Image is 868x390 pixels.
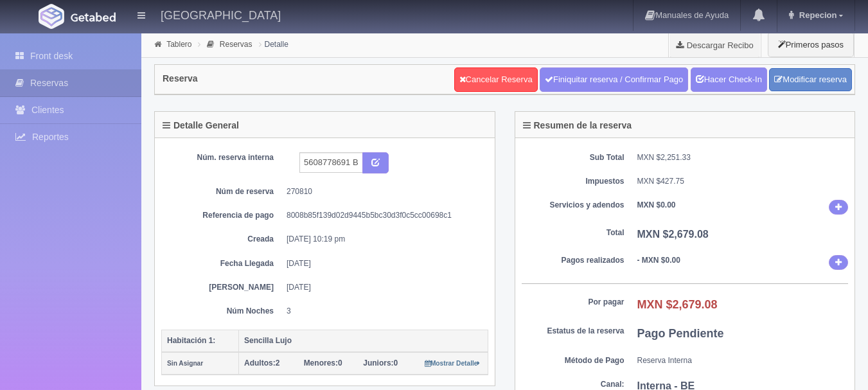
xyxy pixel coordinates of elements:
[523,121,632,130] h4: Resumen de la reserva
[768,32,854,57] button: Primeros pasos
[304,359,342,368] span: 0
[287,282,479,293] dd: [DATE]
[287,258,479,269] dd: [DATE]
[363,359,398,368] span: 0
[522,176,624,187] dt: Impuestos
[287,186,479,197] dd: 270810
[637,200,676,209] b: MXN $0.00
[522,227,624,238] dt: Total
[171,306,274,317] dt: Núm Noches
[522,297,624,308] dt: Por pagar
[171,152,274,163] dt: Núm. reserva interna
[540,67,688,92] a: Finiquitar reserva / Confirmar Pago
[691,67,767,92] a: Hacer Check-In
[522,255,624,266] dt: Pagos realizados
[363,359,393,368] strong: Juniors:
[39,4,64,29] img: Getabed
[256,38,292,50] li: Detalle
[796,10,837,20] span: Repecion
[171,186,274,197] dt: Núm de reserva
[522,355,624,366] dt: Método de Pago
[522,379,624,390] dt: Canal:
[287,234,479,245] dd: [DATE] 10:19 pm
[163,74,198,84] h4: Reserva
[239,330,488,352] th: Sencilla Lujo
[637,176,849,187] dd: MXN $427.75
[637,256,680,265] b: - MXN $0.00
[287,306,479,317] dd: 3
[163,121,239,130] h4: Detalle General
[244,359,276,368] strong: Adultos:
[454,67,538,92] a: Cancelar Reserva
[171,210,274,221] dt: Referencia de pago
[769,68,852,92] a: Modificar reserva
[425,360,481,367] small: Mostrar Detalle
[171,258,274,269] dt: Fecha Llegada
[637,229,709,240] b: MXN $2,679.08
[161,6,281,22] h4: [GEOGRAPHIC_DATA]
[637,327,724,340] b: Pago Pendiente
[167,336,215,345] b: Habitación 1:
[522,200,624,211] dt: Servicios y adendos
[166,40,191,49] a: Tablero
[220,40,252,49] a: Reservas
[287,210,479,221] dd: 8008b85f139d02d9445b5bc30d3f0c5cc00698c1
[171,234,274,245] dt: Creada
[637,355,849,366] dd: Reserva Interna
[71,12,116,22] img: Getabed
[637,152,849,163] dd: MXN $2,251.33
[669,32,761,58] a: Descargar Recibo
[425,359,481,368] a: Mostrar Detalle
[304,359,338,368] strong: Menores:
[244,359,279,368] span: 2
[167,360,203,367] small: Sin Asignar
[522,326,624,337] dt: Estatus de la reserva
[637,298,718,311] b: MXN $2,679.08
[171,282,274,293] dt: [PERSON_NAME]
[522,152,624,163] dt: Sub Total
